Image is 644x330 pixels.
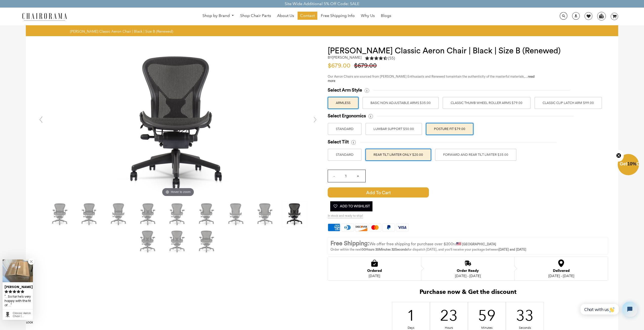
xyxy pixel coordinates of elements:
[253,202,278,227] img: Herman Miller Classic Aeron Chair | Black | Size B (Renewed) - chairorama
[455,269,481,273] div: Order Ready
[135,202,161,227] img: Herman Miller Classic Aeron Chair | Black | Size B (Renewed) - chairorama
[277,13,294,18] span: About Us
[330,201,372,211] button: Add To Wishlist
[282,202,307,227] img: Herman Miller Classic Aeron Chair | Black | Size B (Renewed) - chairorama
[165,202,190,227] img: Herman Miller Classic Aeron Chair | Black | Size B (Renewed) - chairorama
[378,12,394,20] a: Blogs
[21,290,24,293] svg: rating icon full
[194,229,219,254] img: Herman Miller Classic Aeron Chair
[483,305,491,325] div: 59
[597,12,605,20] img: WhatsApp_Image_2024-07-12_at_16.23.01.webp
[238,12,274,20] a: Shop Chair Parts
[328,214,363,218] span: In stock and ready to ship!
[367,269,382,273] div: Ordered
[328,288,608,298] h2: Purchase now & Get the discount
[362,97,439,109] label: BASIC NON ADJUSTABLE ARMS $35.00
[328,97,359,109] label: ARMLESS
[328,123,362,135] label: STANDARD
[9,290,12,293] svg: rating icon full
[328,46,608,55] h1: [PERSON_NAME] Classic Aeron Chair | Black | Size B (Renewed)
[361,13,375,18] span: Why Us
[367,274,382,278] div: [DATE]
[165,229,190,254] img: Herman Miller Classic Aeron Chair | Black | Size B (Renewed) - chairorama
[627,161,636,166] span: 10%
[498,248,526,251] strong: [DATE] and [DATE]
[328,149,362,161] label: STANDARD
[483,326,491,330] div: Minutes
[330,248,605,252] p: Order within the next for dispatch [DATE], and you'll receive your package between
[5,294,31,308] div: ...So far he's very happy with the fit of chair and features too....
[330,240,605,248] p: to
[298,12,317,20] a: Contact
[300,13,315,18] span: Contact
[223,202,249,227] img: Herman Miller Classic Aeron Chair | Black | Size B (Renewed) - chairorama
[106,202,131,227] img: Herman Miller Classic Aeron Chair | Black | Size B (Renewed) - chairorama
[620,161,643,166] span: Get Off
[388,56,395,61] span: (55)
[194,202,219,227] img: Herman Miller Classic Aeron Chair | Black | Size B (Renewed) - chairorama
[435,149,516,161] label: FORWARD AND REAR TILT LIMITER $35.00
[618,155,639,176] div: Get10%OffClose teaser
[328,139,349,145] span: Select Tilt
[365,149,431,161] label: REAR TILT LIMITER ONLY $20.00
[275,12,297,20] a: About Us
[358,12,377,20] a: Why Us
[365,123,422,135] label: LUMBAR SUPPORT $50.00
[328,75,449,78] span: Our Aeron Chairs are sourced from [PERSON_NAME] Enthusiasts and Renewed to
[328,63,353,69] span: $679.00
[47,202,73,227] img: Herman Miller Classic Aeron Chair | Black | Size B (Renewed) - chairorama
[328,87,362,93] span: Select Arm Style
[332,55,361,60] a: [PERSON_NAME]
[362,248,408,251] span: 00Hours 35Minutes 32Seconds
[328,187,524,197] button: Add to Cart
[407,326,415,330] div: Days
[102,119,254,124] a: Hover to zoom
[5,283,31,289] div: [PERSON_NAME]
[365,55,395,62] a: 4.5 rating (55 votes)
[462,243,496,246] strong: [GEOGRAPHIC_DATA]
[381,13,391,18] span: Blogs
[19,12,70,21] img: chairorama
[614,150,624,162] button: Close teaser
[200,12,237,20] a: Shop by Brand
[5,290,8,293] svg: rating icon full
[333,201,370,211] span: Add To Wishlist
[445,326,453,330] div: Hours
[321,13,355,18] span: Free Shipping Info
[445,305,453,325] div: 23
[13,290,16,293] svg: rating icon full
[328,187,429,197] span: Add to Cart
[455,274,481,278] div: [DATE] - [DATE]
[521,305,529,325] div: 33
[91,12,502,21] nav: DesktopNavigation
[135,229,161,254] img: Herman Miller Classic Aeron Chair | Black | Size B (Renewed) - chairorama
[3,259,33,282] img: Patti S. review of Classic Aeron Chair | Black | Size B (Renewed)
[443,97,531,109] label: Classic Thumb Wheel Roller Arms $79.00
[352,170,364,182] input: +
[328,55,361,60] h2: by
[521,326,529,330] div: Seconds
[548,274,574,278] div: [DATE] - [DATE]
[369,242,453,246] span: We offer free shipping for purchase over $200
[328,170,340,182] input: -
[17,290,20,293] svg: rating icon full
[330,240,369,247] strong: Free Shipping:
[70,29,173,34] span: [PERSON_NAME] Classic Aeron Chair | Black | Size B (Renewed)
[70,29,175,34] nav: breadcrumbs
[575,297,642,321] iframe: Tidio Chat
[13,312,31,318] div: Classic Aeron Chair | Black | Size B (Renewed)
[548,269,574,273] div: Delivered
[240,13,271,18] span: Shop Chair Parts
[407,305,415,325] div: 1
[77,202,102,227] img: Herman Miller Classic Aeron Chair | Black | Size B (Renewed) - chairorama
[354,63,379,69] span: $679.00
[328,113,366,119] span: Select Ergonomics
[365,55,395,61] div: 4.5 rating (55 votes)
[534,97,602,109] label: Classic Clip Latch Arm $99.00
[102,46,254,198] img: DSC_4714_grande.jpg
[318,12,357,20] a: Free Shipping Info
